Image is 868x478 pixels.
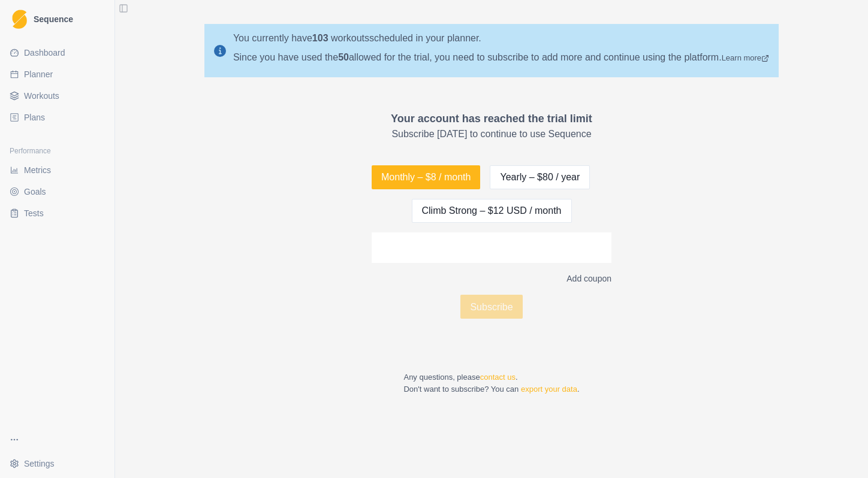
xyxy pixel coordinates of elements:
[480,373,516,382] a: contact us
[24,68,53,80] span: Planner
[24,90,59,102] span: Workouts
[381,242,602,253] iframe: Secure card payment input frame
[490,165,590,189] button: Yearly – $80 / year
[5,454,110,473] button: Settings
[312,33,328,43] span: 103
[403,371,579,383] p: Any questions, please .
[5,161,110,180] a: Metrics
[722,53,769,62] a: Learn more
[24,207,44,219] span: Tests
[5,65,110,84] a: Planner
[566,273,611,285] p: Add coupon
[233,31,481,46] p: You currently have workouts scheduled in your planner.
[412,199,572,223] button: Climb Strong – $12 USD / month
[5,5,110,34] a: LogoSequence
[24,164,51,176] span: Metrics
[5,86,110,105] a: Workouts
[12,10,27,29] img: Logo
[5,43,110,62] a: Dashboard
[24,186,46,198] span: Goals
[5,141,110,161] div: Performance
[5,108,110,127] a: Plans
[5,204,110,223] a: Tests
[403,383,579,395] p: Don't want to subscribe? You can .
[34,15,73,23] span: Sequence
[5,182,110,201] a: Goals
[24,111,45,123] span: Plans
[338,52,349,62] span: 50
[391,111,592,127] p: Your account has reached the trial limit
[391,127,592,141] p: Subscribe [DATE] to continue to use Sequence
[372,165,480,189] button: Monthly – $8 / month
[233,50,769,65] div: Since you have used the allowed for the trial, you need to subscribe to add more and continue usi...
[24,47,65,59] span: Dashboard
[521,385,577,394] a: export your data
[460,295,522,319] button: Subscribe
